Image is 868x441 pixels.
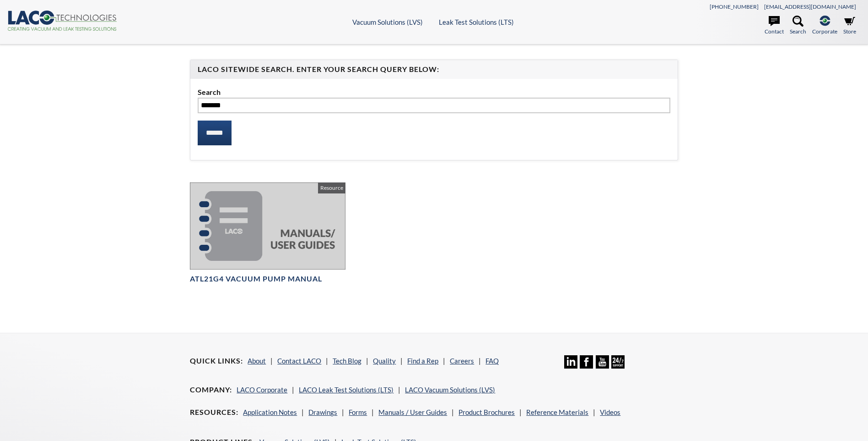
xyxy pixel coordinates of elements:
[407,357,438,365] a: Find a Rep
[765,16,784,36] a: Contact
[439,18,514,26] a: Leak Test Solutions (LTS)
[405,386,495,394] a: LACO Vacuum Solutions (LVS)
[190,408,238,417] h4: Resources
[812,27,837,36] span: Corporate
[198,86,670,98] label: Search
[299,386,394,394] a: LACO Leak Test Solutions (LTS)
[243,408,297,416] a: Application Notes
[611,355,625,369] img: 24/7 Support Icon
[600,408,620,416] a: Videos
[526,408,588,416] a: Reference Materials
[198,65,670,74] h4: LACO Sitewide Search. Enter your Search Query Below:
[190,356,243,366] h4: Quick Links
[333,357,361,365] a: Tech Blog
[318,182,345,193] span: Resource
[450,357,474,365] a: Careers
[190,182,345,284] a: ATL21G4 Vacuum Pump Manual Resource
[248,357,266,365] a: About
[843,16,856,36] a: Store
[277,357,321,365] a: Contact LACO
[190,274,345,284] h4: ATL21G4 Vacuum Pump Manual
[373,357,396,365] a: Quality
[349,408,367,416] a: Forms
[764,3,856,10] a: [EMAIL_ADDRESS][DOMAIN_NAME]
[458,408,515,416] a: Product Brochures
[378,408,447,416] a: Manuals / User Guides
[308,408,337,416] a: Drawings
[611,362,625,370] a: 24/7 Support
[710,3,759,10] a: [PHONE_NUMBER]
[485,357,499,365] a: FAQ
[190,385,232,395] h4: Company
[352,18,423,26] a: Vacuum Solutions (LVS)
[237,386,287,394] a: LACO Corporate
[790,16,806,36] a: Search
